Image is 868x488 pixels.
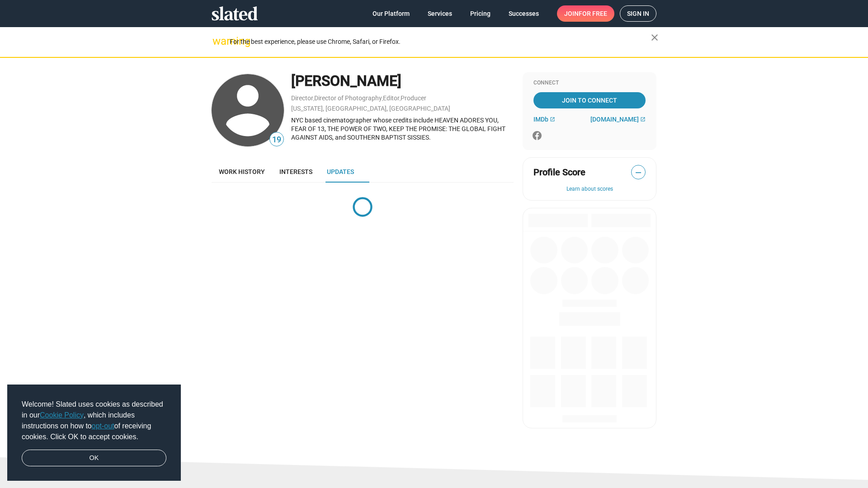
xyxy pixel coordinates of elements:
span: Pricing [470,5,491,22]
button: Learn about scores [533,186,646,193]
div: NYC based cinematographer whose credits include HEAVEN ADORES YOU, FEAR OF 13, THE POWER OF TWO, ... [291,116,514,141]
a: [US_STATE], [GEOGRAPHIC_DATA], [GEOGRAPHIC_DATA] [291,105,450,112]
a: Pricing [463,5,498,22]
a: Director of Photography [314,94,382,102]
span: , [382,96,383,101]
span: Interests [279,168,312,175]
mat-icon: warning [212,36,223,47]
mat-icon: open_in_new [640,117,646,122]
span: Join To Connect [535,92,644,108]
span: [DOMAIN_NAME] [590,116,639,123]
a: dismiss cookie message [22,450,166,467]
span: Services [428,5,452,22]
a: Join To Connect [533,92,646,108]
span: Welcome! Slated uses cookies as described in our , which includes instructions on how to of recei... [22,399,166,442]
div: cookieconsent [7,385,181,481]
span: Join [564,5,607,22]
span: Profile Score [533,166,585,178]
a: Director [291,94,313,102]
mat-icon: open_in_new [550,117,555,122]
a: Work history [212,161,272,183]
a: Producer [401,94,426,102]
a: Our Platform [365,5,417,22]
div: For the best experience, please use Chrome, Safari, or Firefox. [230,36,651,48]
span: Sign in [627,6,649,21]
div: Connect [533,80,646,87]
a: Updates [320,161,361,183]
a: Services [420,5,459,22]
span: Updates [327,168,354,175]
mat-icon: close [649,32,660,43]
a: Sign in [620,5,656,22]
span: for free [579,5,607,22]
a: Interests [272,161,320,183]
span: IMDb [533,116,548,123]
span: Work history [219,168,265,175]
span: , [400,96,401,101]
a: Joinfor free [557,5,614,22]
a: [DOMAIN_NAME] [590,116,646,123]
a: IMDb [533,116,555,123]
span: Our Platform [373,5,410,22]
span: — [632,167,645,178]
div: [PERSON_NAME] [291,71,514,91]
a: opt-out [92,422,114,430]
a: Successes [501,5,546,22]
span: , [313,96,314,101]
span: 19 [270,134,283,146]
a: Cookie Policy [40,411,84,419]
span: Successes [509,5,539,22]
a: Editor [383,94,400,102]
